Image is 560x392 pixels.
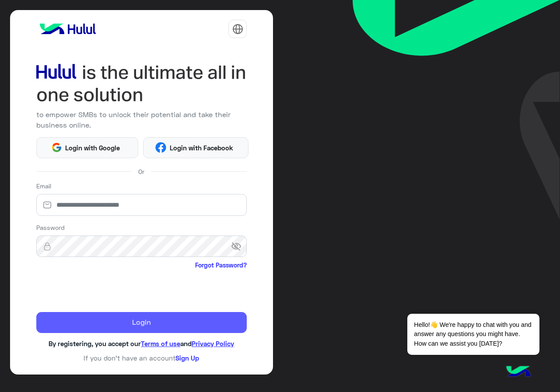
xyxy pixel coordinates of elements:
[36,242,58,251] img: lock
[407,314,539,355] span: Hello!👋 We're happy to chat with you and answer any questions you might have. How can we assist y...
[138,167,144,176] span: Or
[232,24,243,35] img: tab
[36,312,247,333] button: Login
[36,137,138,158] button: Login with Google
[62,143,123,153] span: Login with Google
[192,340,234,347] a: Privacy Policy
[36,354,247,362] h6: If you don’t have an account
[36,61,247,106] img: hululLoginTitle_EN.svg
[503,357,534,388] img: hulul-logo.png
[49,340,141,347] span: By registering, you accept our
[155,142,166,153] img: Facebook
[36,223,65,232] label: Password
[195,260,247,270] a: Forgot Password?
[36,20,99,38] img: logo
[36,201,58,209] img: email
[180,340,192,347] span: and
[36,271,169,305] iframe: reCAPTCHA
[36,181,51,191] label: Email
[166,143,236,153] span: Login with Facebook
[143,137,248,158] button: Login with Facebook
[36,109,247,131] p: to empower SMBs to unlock their potential and take their business online.
[231,239,247,254] span: visibility_off
[51,142,62,153] img: Google
[175,354,199,362] a: Sign Up
[141,340,180,347] a: Terms of use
